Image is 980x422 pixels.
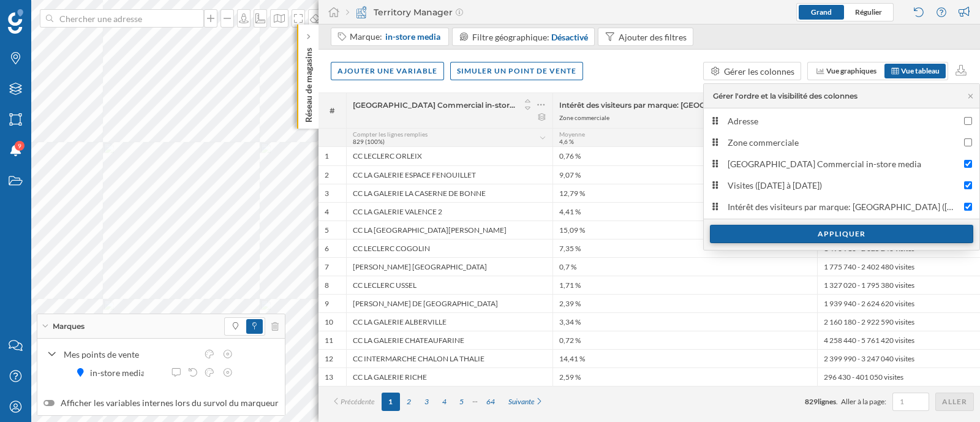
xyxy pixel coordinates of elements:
[964,117,972,125] input: Adresse
[552,294,817,312] div: 2,39 %
[325,105,340,116] span: #
[964,181,972,189] input: Visites ([DATE] à [DATE])
[325,281,329,290] div: 8
[817,294,980,312] div: 1 939 940 - 2 624 620 visites
[552,349,817,367] div: 14,41 %
[18,140,21,152] span: 9
[303,43,315,122] p: Réseau de magasins
[325,225,329,235] div: 5
[325,336,333,345] div: 11
[325,372,333,382] div: 13
[325,244,329,254] div: 6
[811,7,832,17] span: Grand
[325,151,329,161] div: 1
[346,276,552,294] div: CC LECLERC USSEL
[817,367,980,386] div: 296 430 - 401 050 visites
[552,276,817,294] div: 1,71 %
[552,312,817,331] div: 3,34 %
[353,130,428,138] span: Compter les lignes remplies
[817,257,980,276] div: 1 775 740 - 2 402 480 visites
[346,184,552,202] div: CC LA GALERIE LA CASERNE DE BONNE
[353,100,516,110] span: [GEOGRAPHIC_DATA] Commercial in-store media
[964,160,972,168] input: [GEOGRAPHIC_DATA] Commercial in-store media
[385,31,440,43] span: in-store media
[552,220,817,239] div: 15,09 %
[346,239,552,257] div: CC LECLERC COGOLIN
[325,317,333,327] div: 10
[552,367,817,386] div: 2,59 %
[713,91,858,102] div: Gérer l'ordre et la visibilité des colonnes
[817,312,980,331] div: 2 160 180 - 2 922 590 visites
[559,138,574,145] span: 4,6 %
[346,6,463,18] div: Territory Manager
[552,147,817,165] div: 0,76 %
[552,257,817,276] div: 0,7 %
[346,349,552,367] div: CC INTERMARCHE CHALON LA THALIE
[619,31,687,43] div: Ajouter des filtres
[817,276,980,294] div: 1 327 020 - 1 795 380 visites
[728,115,959,127] div: Adresse
[728,200,959,213] div: Intérêt des visiteurs par marque: [GEOGRAPHIC_DATA] ([DATE] à [DATE])
[855,7,882,17] span: Régulier
[346,312,552,331] div: CC LA GALERIE ALBERVILLE
[818,397,836,406] span: lignes
[552,202,817,220] div: 4,41 %
[346,294,552,312] div: [PERSON_NAME] DE [GEOGRAPHIC_DATA]
[355,6,367,18] img: territory-manager.svg
[901,66,940,75] span: Vue tableau
[728,157,959,170] div: [GEOGRAPHIC_DATA] Commercial in-store media
[552,184,817,202] div: 12,79 %
[896,396,925,408] input: 1
[8,9,23,34] img: Logo Geoblink
[964,203,972,211] input: Intérêt des visiteurs par marque: [GEOGRAPHIC_DATA] ([DATE] à [DATE])
[728,136,959,149] div: Zone commerciale
[325,299,329,309] div: 9
[64,348,197,361] div: Mes points de vente
[346,220,552,239] div: CC LA [GEOGRAPHIC_DATA][PERSON_NAME]
[325,354,333,364] div: 12
[552,165,817,184] div: 9,07 %
[817,331,980,349] div: 4 258 440 - 5 761 420 visites
[551,31,588,43] div: Désactivé
[559,113,609,122] div: Zone commerciale
[346,331,552,349] div: CC LA GALERIE CHATEAUFARINE
[325,262,329,272] div: 7
[472,32,549,42] span: Filtre géographique:
[346,257,552,276] div: [PERSON_NAME] [GEOGRAPHIC_DATA]
[346,165,552,184] div: CC LA GALERIE ESPACE FENOUILLET
[964,138,972,146] input: Zone commerciale
[20,9,79,20] span: Assistance
[346,367,552,386] div: CC LA GALERIE RICHE
[90,366,151,379] div: in-store media
[325,189,329,198] div: 3
[559,130,585,138] span: Moyenne
[836,397,838,406] span: .
[817,349,980,367] div: 2 399 990 - 3 247 040 visites
[805,397,818,406] span: 829
[724,65,794,78] div: Gérer les colonnes
[346,202,552,220] div: CC LA GALERIE VALENCE 2
[43,397,279,409] label: Afficher les variables internes lors du survol du marqueur
[552,331,817,349] div: 0,72 %
[325,170,329,180] div: 2
[325,207,329,217] div: 4
[53,321,85,332] span: Marques
[350,31,442,43] div: Marque:
[826,66,876,75] span: Vue graphiques
[728,179,959,192] div: Visites ([DATE] à [DATE])
[346,147,552,165] div: CC LECLERC ORLEIX
[353,138,385,145] span: 829 (100%)
[559,100,780,110] span: Intérêt des visiteurs par marque: [GEOGRAPHIC_DATA] ([DATE] à [DATE])
[841,396,886,407] span: Aller à la page:
[552,239,817,257] div: 7,35 %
